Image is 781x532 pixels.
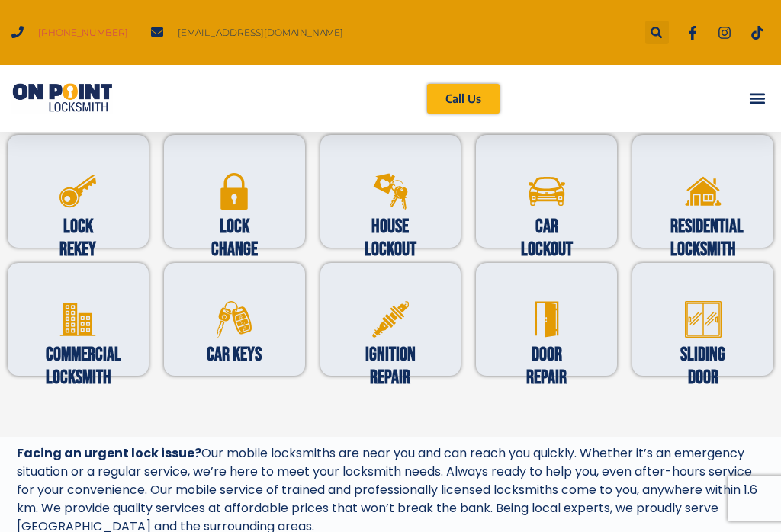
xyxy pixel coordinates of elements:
h2: IGNITION REPAIR [358,344,423,389]
a: Car Lockout [514,173,579,210]
a: Sliding door [670,301,735,338]
a: Call Us [427,84,500,114]
div: Search [645,21,669,44]
a: Lock Rekey [46,173,111,210]
h2: Car Lockout [514,216,579,261]
a: Lock change [202,173,267,210]
a: Residential Locksmith [670,173,735,210]
h2: Lock change [202,216,267,261]
a: IGNITION REPAIR [358,301,423,338]
h2: Residential Locksmith [670,216,735,261]
h2: Sliding door [670,344,735,389]
a: [PHONE_NUMBER] [38,22,128,43]
a: House Lockout [358,173,423,210]
h2: House Lockout [358,216,423,261]
strong: Facing an urgent lock issue? [17,444,201,462]
h2: Lock Rekey [46,216,111,261]
a: Car Keys [202,301,267,338]
h2: Door Repair [514,344,579,389]
span: Call Us [445,93,481,104]
h2: Car Keys [202,344,267,367]
span: [EMAIL_ADDRESS][DOMAIN_NAME] [174,22,343,43]
h2: Commercial Locksmith [46,344,111,389]
div: Menu Toggle [744,86,770,111]
a: Commercial Locksmith [46,301,111,338]
a: Door Repair [514,301,579,338]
